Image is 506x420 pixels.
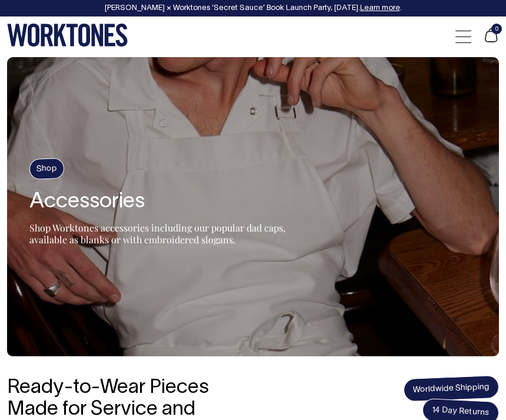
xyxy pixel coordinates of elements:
span: Worldwide Shipping [403,375,499,402]
h2: Accessories [29,190,324,214]
span: Shop Worktones accessories including our popular dad caps, available as blanks or with embroidere... [29,221,285,246]
a: 0 [483,37,499,45]
h4: Shop [29,158,64,180]
a: Learn more [359,5,400,12]
div: [PERSON_NAME] × Worktones ‘Secret Sauce’ Book Launch Party, [DATE]. . [104,4,401,12]
span: 0 [491,24,502,34]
